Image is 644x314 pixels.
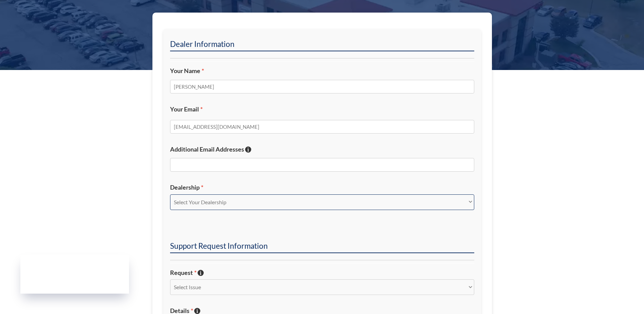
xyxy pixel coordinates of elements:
[170,241,474,253] h2: Support Request Information
[170,269,197,276] span: Request
[170,145,244,153] span: Additional Email Addresses
[20,255,129,294] iframe: Garber Digital Marketing Status
[170,184,474,191] label: Dealership
[170,105,474,113] label: Your Email
[170,39,474,51] h2: Dealer Information
[170,67,474,75] label: Your Name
